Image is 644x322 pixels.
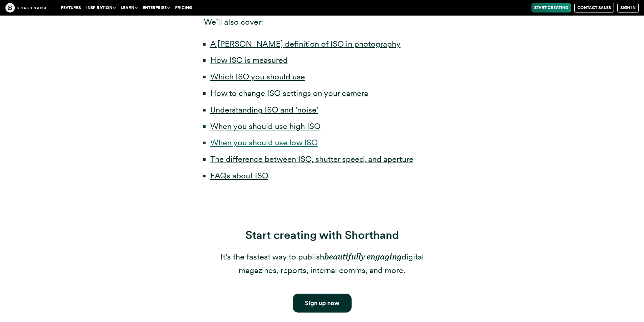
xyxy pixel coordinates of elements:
[204,15,440,29] p: We’ll also cover:
[324,252,402,262] em: beautifully engaging
[5,3,46,13] img: The Craft
[210,154,413,164] a: The difference between ISO, shutter speed, and aperture
[210,171,268,180] a: FAQs about ISO
[210,105,318,115] a: Understanding ISO and 'noise'
[118,3,140,13] button: Learn
[58,3,84,13] a: Features
[204,250,440,278] p: It's the fastest way to publish digital magazines, reports, internal comms, and more.
[84,3,118,13] button: Inspiration
[210,55,288,65] a: How ISO is measured
[204,228,440,242] h3: Start creating with Shorthand
[210,39,401,49] a: A [PERSON_NAME] definition of ISO in photography
[574,3,614,13] a: Contact Sales
[210,138,318,147] a: When you should use low ISO
[140,3,172,13] button: Enterprise
[293,294,352,313] a: Button to click through to Shorthand's signup section.
[172,3,195,13] a: Pricing
[617,3,639,13] a: Sign in
[210,121,320,131] a: When you should use high ISO
[531,3,571,13] a: Start Creating
[210,72,305,81] a: Which ISO you should use
[210,88,368,98] a: How to change ISO settings on your camera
